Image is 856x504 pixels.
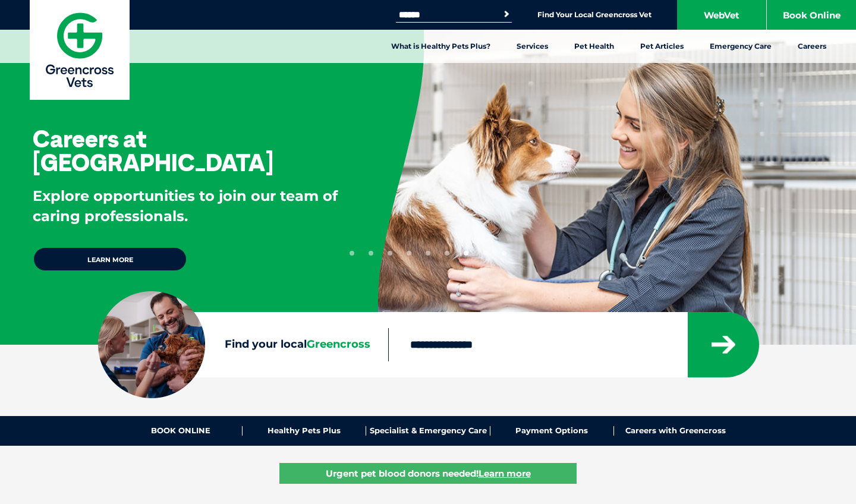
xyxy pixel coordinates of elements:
button: 3 of 9 [388,251,392,256]
button: Search [501,8,512,20]
a: Careers with Greencross [614,426,737,436]
a: Careers [785,30,839,63]
a: Pet Health [561,30,627,63]
a: Specialist & Emergency Care [366,426,490,436]
label: Find your local [98,336,388,354]
a: Learn more [33,247,187,272]
a: BOOK ONLINE [119,426,243,436]
button: 2 of 9 [369,251,373,256]
a: Emergency Care [697,30,785,63]
button: 1 of 9 [350,251,354,256]
a: What is Healthy Pets Plus? [378,30,503,63]
button: 9 of 9 [502,251,506,256]
a: Services [503,30,561,63]
p: Explore opportunities to join our team of caring professionals. [33,186,339,226]
a: Payment Options [490,426,614,436]
button: 6 of 9 [445,251,449,256]
button: 5 of 9 [426,251,430,256]
span: Greencross [307,338,370,351]
a: Healthy Pets Plus [243,426,366,436]
button: 4 of 9 [407,251,411,256]
button: 8 of 9 [483,251,487,256]
button: 7 of 9 [464,251,468,256]
a: Find Your Local Greencross Vet [537,10,652,20]
u: Learn more [479,468,531,479]
h3: Careers at [GEOGRAPHIC_DATA] [33,127,339,174]
a: Urgent pet blood donors needed!Learn more [279,463,577,484]
a: Pet Articles [627,30,697,63]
